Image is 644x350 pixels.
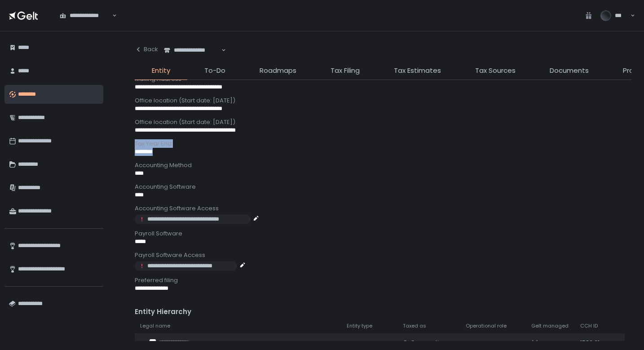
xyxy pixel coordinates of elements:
[531,323,569,329] span: Gelt managed
[394,66,441,76] span: Tax Estimates
[466,323,507,329] span: Operational role
[204,66,225,76] span: To-Do
[580,323,598,329] span: CCH ID
[550,66,589,76] span: Documents
[140,323,170,329] span: Legal name
[135,183,631,191] div: Accounting Software
[403,323,426,329] span: Taxed as
[347,339,392,347] div: -
[135,97,631,105] div: Office location (Start date: [DATE])
[135,45,158,53] div: Back
[135,230,631,238] div: Payroll Software
[135,204,631,213] div: Accounting Software Access
[135,118,631,126] div: Office location (Start date: [DATE])
[331,66,360,76] span: Tax Filing
[580,339,609,347] div: 1586.01
[260,66,296,76] span: Roadmaps
[135,161,631,169] div: Accounting Method
[54,6,117,26] div: Search for option
[403,339,455,347] div: C-Corporation
[135,140,631,148] div: Tax Year End
[347,323,372,329] span: Entity type
[135,251,631,259] div: Payroll Software Access
[135,40,158,58] button: Back
[158,40,226,60] div: Search for option
[135,276,631,284] div: Preferred filing
[475,66,516,76] span: Tax Sources
[466,339,520,347] div: -
[152,66,170,76] span: Entity
[135,307,631,317] div: Entity Hierarchy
